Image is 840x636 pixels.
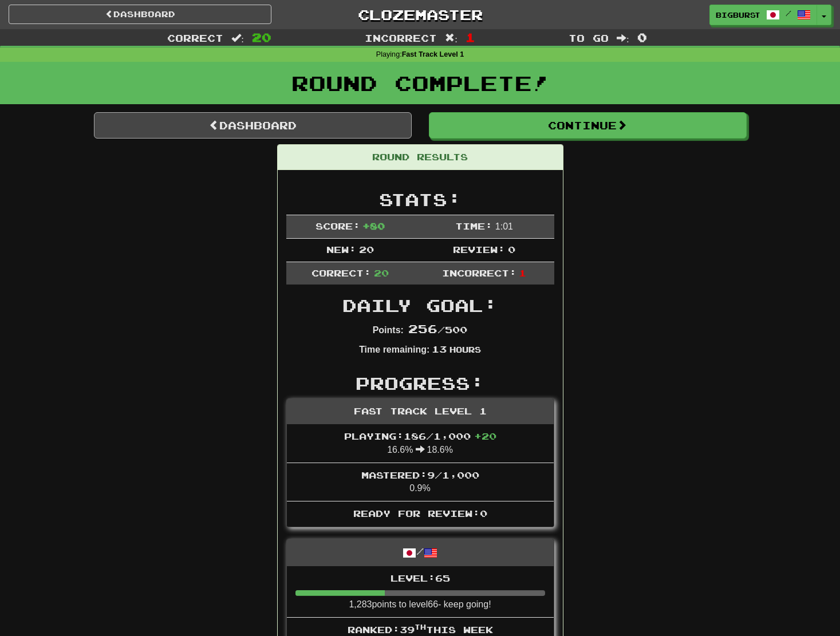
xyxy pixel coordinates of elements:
span: 1 [466,30,475,44]
span: : [231,33,244,43]
span: Ready for Review: 0 [353,508,487,519]
div: / [287,539,554,566]
span: / 500 [408,324,467,335]
span: New: [326,244,356,255]
a: Dashboard [9,5,271,24]
span: 1 [519,267,526,278]
span: 20 [359,244,374,255]
div: Round Results [278,145,563,170]
span: + 20 [474,430,496,441]
span: Correct [167,32,223,44]
a: Dashboard [94,112,412,139]
span: : [445,33,458,43]
span: Correct: [311,267,371,278]
span: 20 [374,267,389,278]
strong: Fast Track Level 1 [402,50,464,58]
span: Score: [316,220,360,231]
span: 1 : 0 1 [495,222,513,231]
span: Incorrect: [442,267,516,278]
li: 0.9% [287,463,554,502]
span: 20 [252,30,271,44]
span: + 80 [362,220,385,231]
span: 0 [508,244,515,255]
span: To go [569,32,609,44]
span: Incorrect [365,32,437,44]
span: : [617,33,629,43]
a: Clozemaster [289,5,551,25]
button: Continue [429,112,747,139]
sup: th [415,623,426,631]
span: bigburst [716,10,760,20]
h2: Daily Goal: [286,296,554,315]
span: Ranked: 39 this week [348,624,493,635]
small: Hours [449,345,481,354]
h2: Progress: [286,374,554,393]
span: 256 [408,322,437,335]
span: Level: 65 [391,572,450,583]
strong: Time remaining: [359,345,429,354]
div: Fast Track Level 1 [287,399,554,424]
li: 16.6% 18.6% [287,424,554,463]
h1: Round Complete! [4,72,836,94]
span: 13 [432,343,447,354]
strong: Points: [373,325,404,335]
li: 1,283 points to level 66 - keep going! [287,566,554,618]
h2: Stats: [286,190,554,209]
span: Playing: 186 / 1,000 [344,430,496,441]
span: Time: [455,220,492,231]
span: Review: [453,244,505,255]
a: bigburst / [709,5,817,25]
span: / [786,9,791,17]
span: 0 [637,30,647,44]
span: Mastered: 9 / 1,000 [361,469,479,480]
